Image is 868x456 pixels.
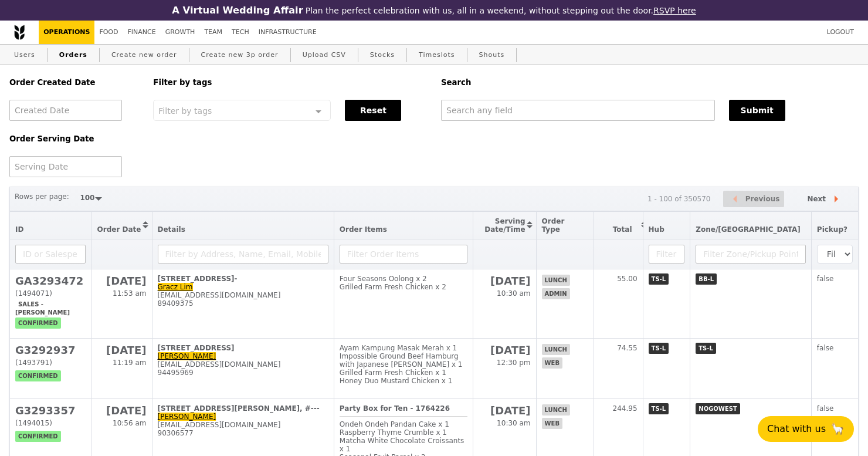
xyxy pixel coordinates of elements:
span: Ondeh Ondeh Pandan Cake x 1 [340,420,449,428]
span: 11:53 am [113,289,146,298]
span: Sales - [PERSON_NAME] [15,299,73,318]
span: BB-L [696,273,717,285]
span: Next [807,192,826,206]
div: [STREET_ADDRESS]- [158,275,328,283]
span: TS-L [649,273,669,285]
span: Filter by tags [158,105,212,116]
span: admin [542,288,570,299]
a: Timeslots [414,45,459,66]
button: Submit [729,100,785,121]
input: Created Date [9,100,122,121]
span: 11:19 am [113,359,146,367]
div: Grilled Farm Fresh Chicken x 2 [340,283,467,291]
div: 90306577 [158,429,328,437]
a: [PERSON_NAME] [158,413,216,421]
h5: Order Created Date [9,78,139,87]
div: [EMAIL_ADDRESS][DOMAIN_NAME] [158,360,328,369]
h2: [DATE] [479,275,530,287]
h2: [DATE] [479,404,530,417]
div: (1494071) [15,289,86,298]
span: false [817,344,834,352]
div: (1494015) [15,419,86,427]
a: Gracz Lim [158,283,193,291]
a: Infrastructure [254,21,321,44]
span: 10:30 am [497,289,530,298]
span: false [817,275,834,283]
a: Create new 3p order [196,45,283,66]
h5: Filter by tags [153,78,427,87]
div: Plan the perfect celebration with us, all in a weekend, without stepping out the door. [145,5,724,16]
a: Growth [161,21,200,44]
span: 12:30 pm [497,359,531,367]
a: Create new order [107,45,182,66]
a: Shouts [474,45,510,66]
span: web [542,357,562,369]
span: 10:30 am [497,419,530,427]
div: [STREET_ADDRESS][PERSON_NAME], #--- [158,404,328,413]
button: Chat with us🦙 [758,416,854,442]
span: Matcha White Chocolate Croissants x 1 [340,437,464,453]
div: Impossible Ground Beef Hamburg with Japanese [PERSON_NAME] x 1 [340,352,467,369]
a: Food [94,21,123,44]
button: Next [797,191,853,208]
div: 94495969 [158,369,328,377]
span: NOGOWEST [696,403,740,414]
h3: A Virtual Wedding Affair [172,5,303,16]
span: lunch [542,344,570,355]
span: 74.55 [617,344,637,352]
span: Raspberry Thyme Crumble x 1 [340,428,447,437]
div: [EMAIL_ADDRESS][DOMAIN_NAME] [158,421,328,429]
b: Party Box for Ten - 1764226 [340,404,450,413]
span: TS-L [649,343,669,354]
span: Details [158,225,185,234]
h2: [DATE] [479,344,530,356]
input: ID or Salesperson name [15,245,86,264]
img: Grain logo [14,25,25,40]
div: Four Seasons Oolong x 2 [340,275,467,283]
a: Team [199,21,227,44]
h2: G3292937 [15,344,86,356]
span: confirmed [15,370,61,381]
a: Upload CSV [298,45,351,66]
div: (1493791) [15,359,86,367]
div: [STREET_ADDRESS] [158,344,328,352]
span: Order Type [542,217,565,234]
input: Filter Hub [649,245,685,264]
span: Order Items [340,225,387,234]
span: false [817,404,834,413]
input: Search any field [441,100,715,121]
div: Ayam Kampung Masak Merah x 1 [340,344,467,352]
span: Zone/[GEOGRAPHIC_DATA] [696,225,801,234]
span: Hub [649,225,664,234]
h2: [DATE] [97,344,146,356]
button: Previous [723,191,784,208]
input: Filter by Address, Name, Email, Mobile [158,245,328,264]
h2: [DATE] [97,275,146,287]
input: Filter Zone/Pickup Point [696,245,806,264]
label: Rows per page: [15,191,69,202]
span: TS-L [696,343,716,354]
span: Chat with us [767,422,826,436]
a: Logout [822,21,859,44]
span: 55.00 [617,275,637,283]
span: 🦙 [830,422,845,436]
div: 89409375 [158,299,328,308]
h5: Order Serving Date [9,134,139,143]
span: lunch [542,404,570,416]
div: Honey Duo Mustard Chicken x 1 [340,377,467,385]
a: Users [9,45,40,66]
span: confirmed [15,431,61,442]
a: Tech [227,21,254,44]
span: TS-L [649,403,669,414]
span: Previous [745,192,780,206]
span: confirmed [15,317,61,329]
span: lunch [542,275,570,286]
div: 1 - 100 of 350570 [647,195,711,203]
h5: Search [441,78,859,87]
input: Filter Order Items [340,245,467,264]
span: Pickup? [817,225,847,234]
button: Reset [345,100,401,121]
a: RSVP here [653,6,696,15]
span: web [542,418,562,429]
a: Orders [55,45,92,66]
